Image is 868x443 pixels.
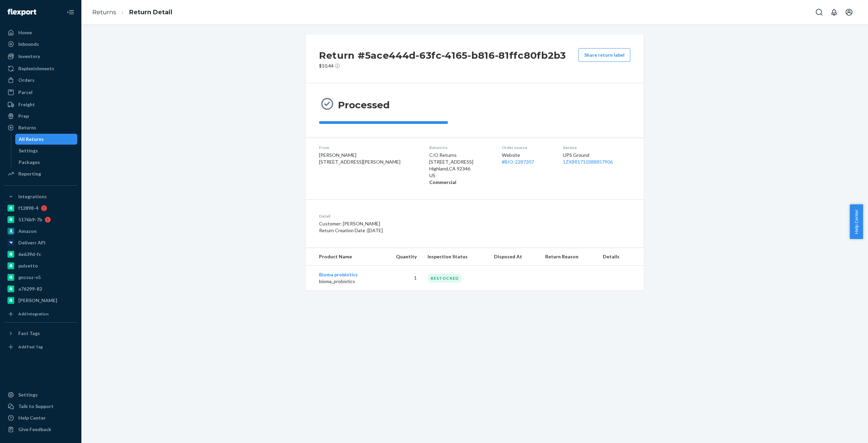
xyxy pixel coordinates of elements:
div: Orders [18,77,35,84]
th: Product Name [305,248,381,266]
div: Replenishments [18,65,54,72]
div: Settings [18,391,38,398]
div: Website [502,152,552,165]
p: C/O Returns [429,152,491,159]
div: Settings [19,147,38,154]
a: Packages [15,157,78,168]
a: Reporting [4,168,77,179]
a: All Returns [15,134,78,145]
td: 1 [381,266,422,291]
div: Prep [18,113,29,119]
button: Share return label [578,48,630,62]
div: Returns [18,124,36,131]
button: Open account menu [842,5,856,19]
div: Talk to Support [18,403,54,410]
h2: Return #5ace444d-63fc-4165-b816-81ffc80fb2b3 [319,48,566,62]
div: 6e639d-fc [18,251,41,258]
dt: Detail [319,213,507,219]
a: a76299-82 [4,283,77,294]
p: [STREET_ADDRESS] [429,159,491,165]
h3: Processed [338,99,390,111]
a: gnzsuz-v5 [4,272,77,283]
a: Add Integration [4,309,77,319]
dt: From [319,145,418,150]
div: Freight [18,101,35,108]
div: Parcel [18,89,33,96]
a: Add Fast Tag [4,342,77,352]
div: Help Center [18,414,46,421]
div: a76299-82 [18,285,42,292]
button: Help Center [850,204,863,239]
a: [PERSON_NAME] [4,295,77,306]
a: #BIO-2287307 [502,159,534,165]
a: Returns [92,8,116,16]
div: Inventory [18,53,40,60]
div: pulsetto [18,262,38,269]
div: [PERSON_NAME] [18,297,57,304]
div: Integrations [18,193,47,200]
a: Talk to Support [4,401,77,412]
a: Inventory [4,51,77,62]
a: Inbounds [4,39,77,50]
p: $10.44 [319,62,566,69]
strong: Commercial [429,179,456,185]
ol: breadcrumbs [87,2,178,22]
a: Settings [4,389,77,400]
a: Deliverr API [4,237,77,248]
div: 5176b9-7b [18,216,42,223]
a: 5176b9-7b [4,214,77,225]
img: Flexport logo [7,9,36,16]
div: All Returns [19,136,44,143]
div: Give Feedback [18,426,51,433]
button: Give Feedback [4,424,77,435]
a: Replenishments [4,63,77,74]
a: Help Center [4,412,77,423]
button: Open notifications [827,5,841,19]
div: Reporting [18,170,41,177]
p: Highland , CA 92346 [429,165,491,172]
th: Disposed At [489,248,539,266]
a: Orders [4,75,77,86]
div: RESTOCKED [428,274,462,283]
a: Amazon [4,226,77,237]
dt: Return to [429,145,491,150]
th: Inspection Status [422,248,489,266]
a: pulsetto [4,260,77,271]
th: Quantity [381,248,422,266]
a: Bioma probiotics [319,272,358,277]
a: Freight [4,99,77,110]
dt: Service [563,145,631,150]
div: Fast Tags [18,330,40,337]
div: Amazon [18,228,37,235]
a: Parcel [4,87,77,98]
a: f12898-4 [4,203,77,214]
button: Fast Tags [4,328,77,339]
a: Prep [4,111,77,122]
div: Deliverr API [18,239,45,246]
a: Returns [4,122,77,133]
div: Add Integration [18,311,48,317]
div: f12898-4 [18,205,38,211]
p: Customer: [PERSON_NAME] [319,220,507,227]
a: Return Detail [129,8,172,16]
span: [PERSON_NAME] [STREET_ADDRESS][PERSON_NAME] [319,152,400,165]
span: UPS Ground [563,152,589,158]
th: Return Reason [540,248,597,266]
a: 1ZX8R1710388857906 [563,159,613,165]
a: Settings [15,145,78,156]
button: Open Search Box [812,5,826,19]
div: gnzsuz-v5 [18,274,41,281]
p: Return Creation Date : [DATE] [319,227,507,234]
div: Inbounds [18,41,39,48]
div: Add Fast Tag [18,344,43,350]
button: Close Navigation [64,5,77,19]
p: bioma_probiotics [319,278,375,285]
div: Packages [19,159,40,166]
dt: Order source [502,145,552,150]
p: US [429,172,491,179]
button: Integrations [4,191,77,202]
a: 6e639d-fc [4,249,77,260]
th: Details [597,248,644,266]
div: Home [18,29,32,36]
